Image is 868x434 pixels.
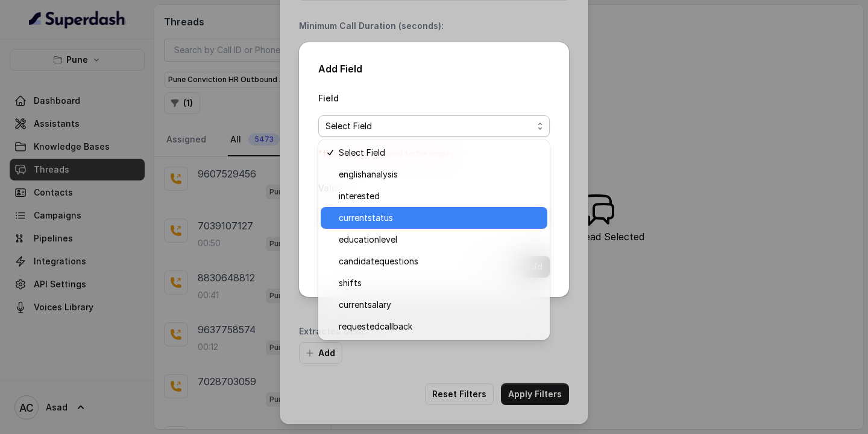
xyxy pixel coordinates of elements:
button: Select Field [318,115,550,137]
span: Select Field [339,145,540,160]
span: currentstatus [339,211,540,225]
span: educationlevel [339,232,540,247]
span: shifts [339,276,540,290]
span: Select Field [325,119,533,133]
span: englishanalysis [339,167,540,182]
span: requestedcallback [339,319,540,334]
div: Select Field [318,139,550,340]
span: interested [339,189,540,203]
span: candidatequestions [339,254,540,269]
span: currentsalary [339,298,540,312]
